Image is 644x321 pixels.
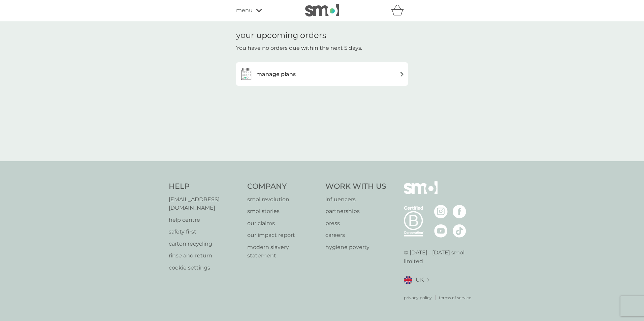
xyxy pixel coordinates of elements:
a: carton recycling [169,240,240,248]
p: © [DATE] - [DATE] smol limited [404,248,476,265]
a: terms of service [439,294,471,301]
img: visit the smol Tiktok page [453,224,466,238]
h4: Company [247,181,319,192]
a: hygiene poverty [325,243,386,252]
a: modern slavery statement [247,243,319,260]
a: [EMAIL_ADDRESS][DOMAIN_NAME] [169,195,240,212]
img: visit the smol Instagram page [434,205,448,218]
a: cookie settings [169,263,240,272]
a: our claims [247,219,319,228]
h4: Help [169,181,240,192]
a: our impact report [247,231,319,240]
h4: Work With Us [325,181,386,192]
a: partnerships [325,207,386,216]
a: safety first [169,227,240,236]
img: arrow right [399,72,405,77]
a: careers [325,231,386,240]
img: visit the smol Facebook page [453,205,466,218]
a: influencers [325,195,386,204]
span: menu [236,6,253,15]
img: UK flag [404,276,412,284]
a: help centre [169,216,240,224]
a: smol stories [247,207,319,216]
a: smol revolution [247,195,319,204]
img: smol [305,4,339,16]
img: select a new location [427,278,429,282]
img: visit the smol Youtube page [434,224,448,238]
a: rinse and return [169,251,240,260]
a: press [325,219,386,228]
h1: your upcoming orders [236,31,326,40]
div: basket [391,4,408,17]
a: privacy policy [404,294,432,301]
span: UK [416,276,424,284]
img: smol [404,181,438,204]
p: You have no orders due within the next 5 days. [236,44,362,52]
h3: manage plans [256,70,296,79]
